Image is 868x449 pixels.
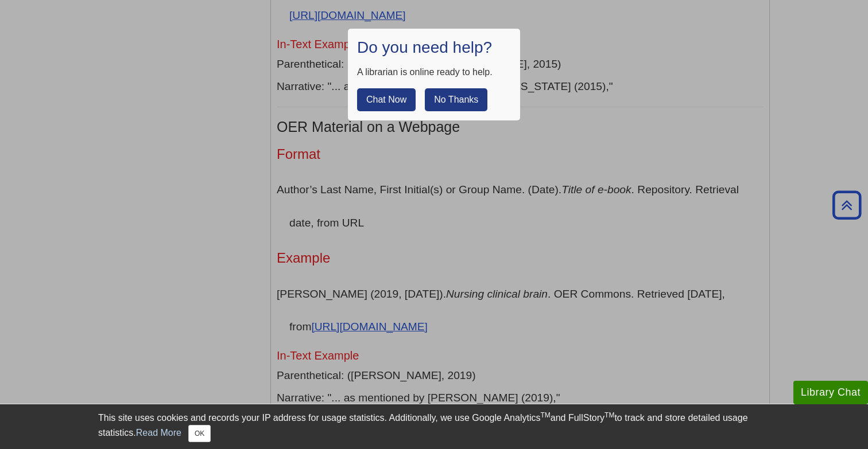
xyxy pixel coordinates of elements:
[604,411,614,419] sup: TM
[357,38,511,57] h1: Do you need help?
[357,65,511,79] div: A librarian is online ready to help.
[540,411,550,419] sup: TM
[188,425,211,442] button: Close
[793,381,868,404] button: Library Chat
[425,88,487,111] button: No Thanks
[98,411,770,442] div: This site uses cookies and records your IP address for usage statistics. Additionally, we use Goo...
[357,88,416,111] button: Chat Now
[136,428,181,438] a: Read More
